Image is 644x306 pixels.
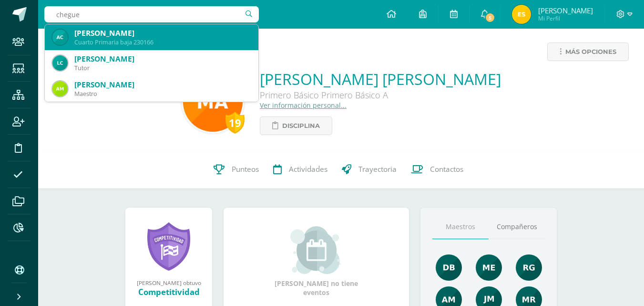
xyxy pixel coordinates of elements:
[52,81,68,96] img: 396168a9feac30329f7dfebe783e234f.png
[516,254,542,281] img: c8ce501b50aba4663d5e9c1ec6345694.png
[476,254,502,281] img: 65453557fab290cae8854fbf14c7a1d7.png
[290,226,342,274] img: event_small.png
[52,55,68,71] img: 8bc2a9cc1ae1cc078870ddb34cf74926.png
[430,164,463,174] span: Contactos
[74,28,251,38] div: [PERSON_NAME]
[260,116,332,135] a: Disciplina
[289,164,327,174] span: Actividades
[44,6,259,22] input: Busca un usuario...
[538,14,593,22] span: Mi Perfil
[565,43,616,61] span: Más opciones
[260,89,501,101] div: Primero Básico Primero Básico A
[260,101,347,110] a: Ver información personal...
[74,64,251,72] div: Tutor
[135,286,203,297] div: Competitividad
[225,112,245,134] div: 19
[335,150,404,189] a: Trayectoria
[547,42,629,61] a: Más opciones
[74,38,251,46] div: Cuarto Primaria baja 230166
[74,80,251,90] div: [PERSON_NAME]
[74,90,251,98] div: Maestro
[358,164,397,174] span: Trayectoria
[269,226,364,297] div: [PERSON_NAME] no tiene eventos
[232,164,259,174] span: Punteos
[432,215,489,239] a: Maestros
[74,54,251,64] div: [PERSON_NAME]
[404,150,470,189] a: Contactos
[538,6,593,15] span: [PERSON_NAME]
[266,150,335,189] a: Actividades
[135,279,203,286] div: [PERSON_NAME] obtuvo
[489,215,545,239] a: Compañeros
[282,117,320,135] span: Disciplina
[512,5,531,24] img: 0abf21bd2d0a573e157d53e234304166.png
[485,12,495,23] span: 5
[436,254,462,281] img: 92e8b7530cfa383477e969a429d96048.png
[206,150,266,189] a: Punteos
[52,30,68,45] img: 880d0d1dd0190a076f44d209c4f34824.png
[260,69,501,89] a: [PERSON_NAME] [PERSON_NAME]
